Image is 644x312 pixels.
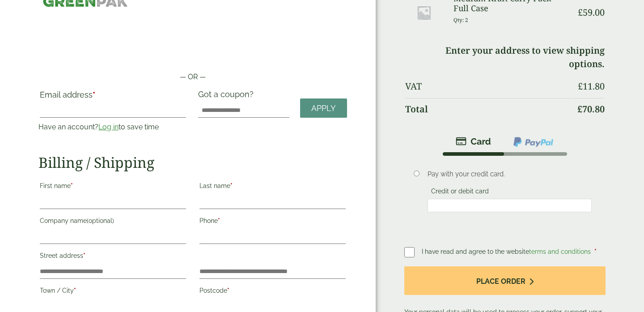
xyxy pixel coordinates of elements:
label: First name [40,180,186,195]
span: Apply [311,103,336,113]
abbr: required [230,182,233,189]
abbr: required [74,287,76,294]
label: Got a coupon? [198,90,257,103]
bdi: 11.80 [578,80,605,92]
label: Town / City [40,284,186,299]
iframe: Secure card payment input frame [430,201,589,209]
label: Postcode [199,284,346,299]
a: terms and conditions [529,248,591,255]
th: VAT [405,76,571,97]
p: Pay with your credit card. [428,169,592,179]
span: (optional) [87,217,114,224]
bdi: 70.80 [577,103,605,115]
label: Phone [199,214,346,230]
img: ppcp-gateway.png [513,136,554,148]
th: Total [405,98,571,120]
iframe: Secure payment button frame [38,43,347,61]
td: Enter your address to view shipping options. [405,40,605,75]
a: Apply [300,98,347,118]
label: Email address [40,91,186,103]
p: — OR — [38,72,347,82]
p: Have an account? to save time [38,122,187,132]
label: Last name [199,180,346,195]
abbr: required [83,252,85,259]
span: £ [578,6,583,18]
label: Credit or debit card [428,188,492,197]
abbr: required [594,248,597,255]
span: I have read and agree to the website [422,248,593,255]
img: stripe.png [456,136,491,147]
span: £ [577,103,582,115]
bdi: 59.00 [578,6,605,18]
small: Qty: 2 [453,17,468,23]
span: £ [578,80,583,92]
a: Log in [98,123,119,131]
abbr: required [71,182,73,189]
h2: Billing / Shipping [38,154,347,171]
abbr: required [93,90,95,99]
abbr: required [218,217,220,224]
label: Company name [40,214,186,230]
label: Street address [40,249,186,265]
button: Place order [404,266,606,295]
abbr: required [227,287,229,294]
